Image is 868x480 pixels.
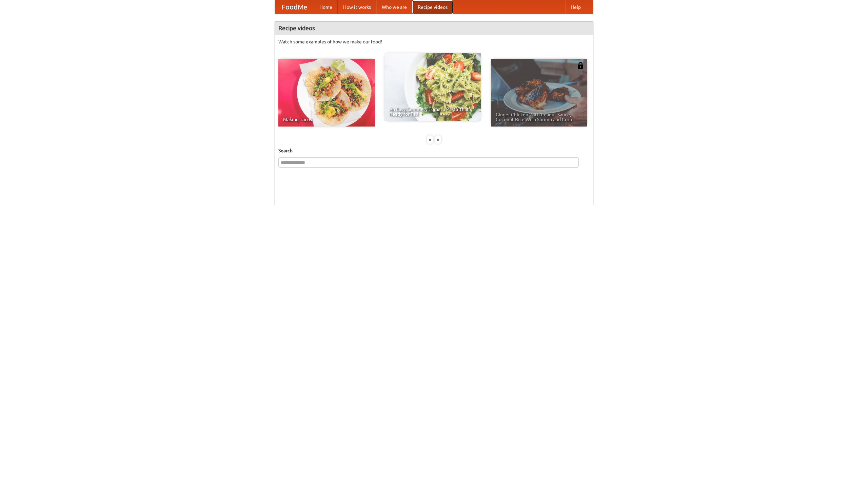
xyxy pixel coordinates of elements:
a: An Easy, Summery Tomato Pasta That's Ready for Fall [384,53,481,121]
a: Making Tacos [278,59,375,127]
div: « [427,135,433,144]
img: 483408.png [577,62,584,69]
a: Who we are [376,0,412,14]
span: Making Tacos [283,117,370,122]
a: How it works [338,0,376,14]
p: Watch some examples of how we make our food! [278,38,590,45]
a: Help [565,0,586,14]
span: An Easy, Summery Tomato Pasta That's Ready for Fall [389,107,476,116]
a: FoodMe [275,0,314,14]
h5: Search [278,147,590,154]
h4: Recipe videos [275,21,593,35]
div: » [435,135,441,144]
a: Recipe videos [412,0,453,14]
a: Home [314,0,338,14]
